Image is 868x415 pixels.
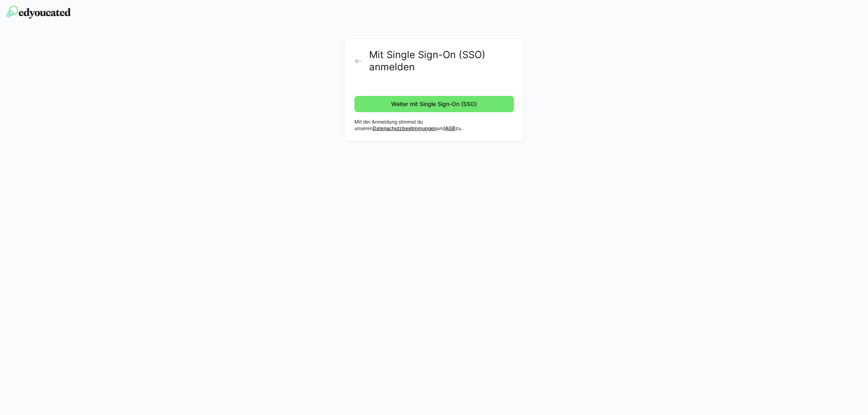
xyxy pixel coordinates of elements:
[354,96,514,112] button: Weiter mit Single Sign-On (SSO)
[369,49,514,73] h2: Mit Single Sign-On (SSO) anmelden
[445,125,455,131] a: AGB
[390,100,478,108] span: Weiter mit Single Sign-On (SSO)
[7,6,71,19] img: edyoucated
[373,125,437,131] a: Datenschutzbestimmungen
[354,119,514,132] p: Mit der Anmeldung stimmst du unseren und zu.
